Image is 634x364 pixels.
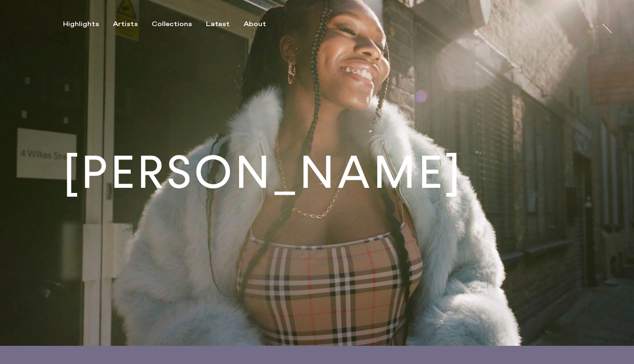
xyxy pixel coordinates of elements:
[113,20,152,28] button: Artists
[206,20,230,28] div: Latest
[206,20,244,28] button: Latest
[63,20,99,28] div: Highlights
[63,20,113,28] button: Highlights
[152,20,192,28] div: Collections
[244,20,280,28] button: About
[63,150,463,195] h1: [PERSON_NAME]
[152,20,206,28] button: Collections
[244,20,266,28] div: About
[113,20,138,28] div: Artists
